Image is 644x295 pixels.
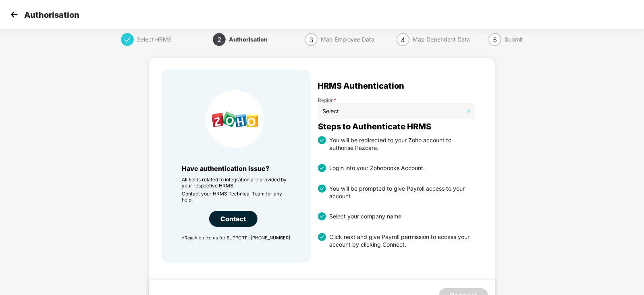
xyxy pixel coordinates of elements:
[124,37,131,43] span: check
[318,233,326,241] img: svg+xml;base64,PHN2ZyBpZD0iU3RhdHVzX3RpY2tlZCIgeG1sbnM9Imh0dHA6Ly93d3cudzMub3JnLzIwMDAvc3ZnIiB3aW...
[493,36,497,44] span: 5
[505,33,523,46] div: Submit
[318,212,326,220] img: svg+xml;base64,PHN2ZyBpZD0iU3RhdHVzX3RpY2tlZCIgeG1sbnM9Imh0dHA6Ly93d3cudzMub3JnLzIwMDAvc3ZnIiB3aW...
[318,136,326,144] img: svg+xml;base64,PHN2ZyBpZD0iU3RhdHVzX3RpY2tlZCIgeG1sbnM9Imh0dHA6Ly93d3cudzMub3JnLzIwMDAvc3ZnIiB3aW...
[326,185,475,200] div: You will be prompted to give Payroll access to your account
[326,164,425,172] div: Login into your Zohobooks Account.
[326,212,401,220] div: Select your company name
[326,233,475,248] div: Click next and give Payroll permission to access your account by clicking Connect.
[326,136,475,152] div: You will be redirected to your Zoho account to authorise Pazcare.
[217,35,221,44] span: 2
[137,33,172,46] div: Select HRMS
[321,33,374,46] div: Map Employee Data
[229,33,268,46] div: Authorisation
[413,33,470,46] div: Map Dependant Data
[322,105,471,117] span: Select
[318,185,326,193] img: svg+xml;base64,PHN2ZyBpZD0iU3RhdHVzX3RpY2tlZCIgeG1sbnM9Imh0dHA6Ly93d3cudzMub3JnLzIwMDAvc3ZnIiB3aW...
[401,36,405,44] span: 4
[209,211,258,227] div: Contact
[206,90,264,148] img: HRMS Company Icon
[318,83,404,89] span: HRMS Authentication
[309,36,313,44] span: 3
[182,177,291,189] p: All fields related to integration are provided by your respective HRMS.
[24,10,79,20] p: Authorisation
[8,8,20,21] img: svg+xml;base64,PHN2ZyB4bWxucz0iaHR0cDovL3d3dy53My5vcmcvMjAwMC9zdmciIHdpZHRoPSIzMCIgaGVpZ2h0PSIzMC...
[318,123,431,130] span: Steps to Authenticate HRMS
[182,235,291,241] p: *Reach out to us for SUPPORT : [PHONE_NUMBER]
[182,191,291,203] p: Contact your HRMS Technical Team for any help.
[318,97,475,103] label: Region
[182,164,269,172] span: Have authentication issue?
[318,164,326,172] img: svg+xml;base64,PHN2ZyBpZD0iU3RhdHVzX3RpY2tlZCIgeG1sbnM9Imh0dHA6Ly93d3cudzMub3JnLzIwMDAvc3ZnIiB3aW...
